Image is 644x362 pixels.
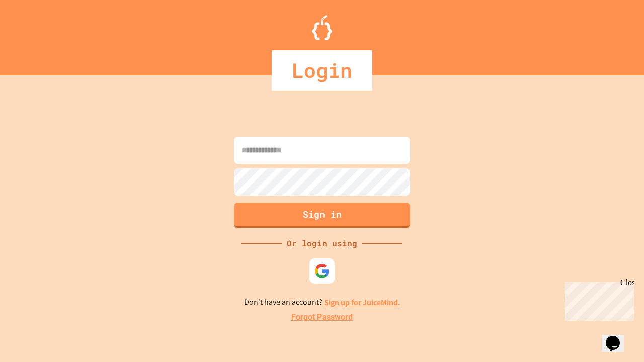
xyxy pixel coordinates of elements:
img: google-icon.svg [314,263,330,279]
img: Logo.svg [312,15,332,40]
a: Forgot Password [291,311,353,323]
a: Sign up for JuiceMind. [324,297,400,308]
button: Sign in [234,203,410,228]
iframe: chat widget [560,278,634,321]
div: Login [272,50,372,90]
div: Or login using [282,237,362,249]
p: Don't have an account? [244,296,400,309]
iframe: chat widget [602,322,634,352]
div: Chat with us now!Close [4,4,69,64]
